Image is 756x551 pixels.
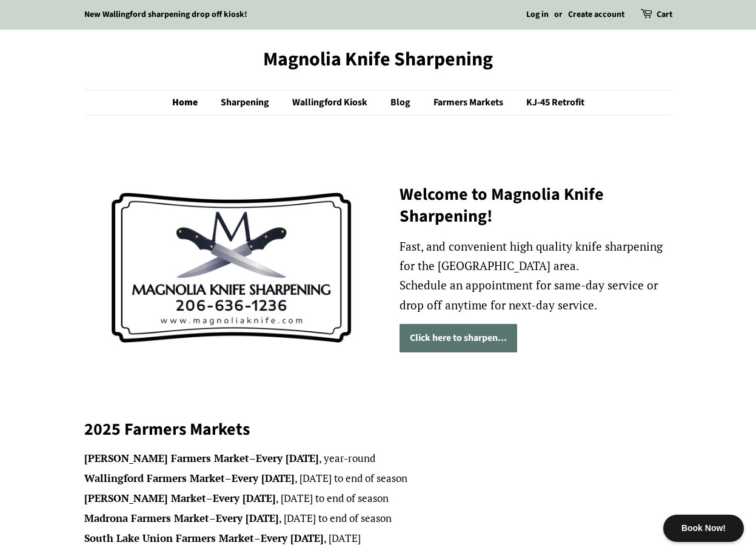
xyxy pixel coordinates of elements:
[84,450,672,467] li: – , year-round
[84,451,249,465] strong: [PERSON_NAME] Farmers Market
[554,8,563,22] li: or
[657,8,672,22] a: Cart
[400,324,517,352] a: Click here to sharpen...
[84,491,206,505] strong: [PERSON_NAME] Market
[568,8,624,21] a: Create account
[400,237,672,315] p: Fast, and convenient high quality knife sharpening for the [GEOGRAPHIC_DATA] area. Schedule an ap...
[216,511,279,525] strong: Every [DATE]
[213,491,276,505] strong: Every [DATE]
[261,531,324,545] strong: Every [DATE]
[84,48,672,71] a: Magnolia Knife Sharpening
[84,531,254,545] strong: South Lake Union Farmers Market
[84,530,672,547] li: – , [DATE]
[84,471,225,485] strong: Wallingford Farmers Market
[84,511,209,525] strong: Madrona Farmers Market
[400,183,672,228] h2: Welcome to Magnolia Knife Sharpening!
[526,8,549,21] a: Log in
[84,510,672,527] li: – , [DATE] to end of season
[424,90,515,115] a: Farmers Markets
[381,90,423,115] a: Blog
[232,471,295,485] strong: Every [DATE]
[256,451,319,465] strong: Every [DATE]
[212,90,281,115] a: Sharpening
[283,90,380,115] a: Wallingford Kiosk
[84,490,672,507] li: – , [DATE] to end of season
[84,8,247,21] a: New Wallingford sharpening drop off kiosk!
[172,90,210,115] a: Home
[84,418,672,440] h2: 2025 Farmers Markets
[663,515,744,542] div: Book Now!
[84,470,672,487] li: – , [DATE] to end of season
[517,90,584,115] a: KJ-45 Retrofit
